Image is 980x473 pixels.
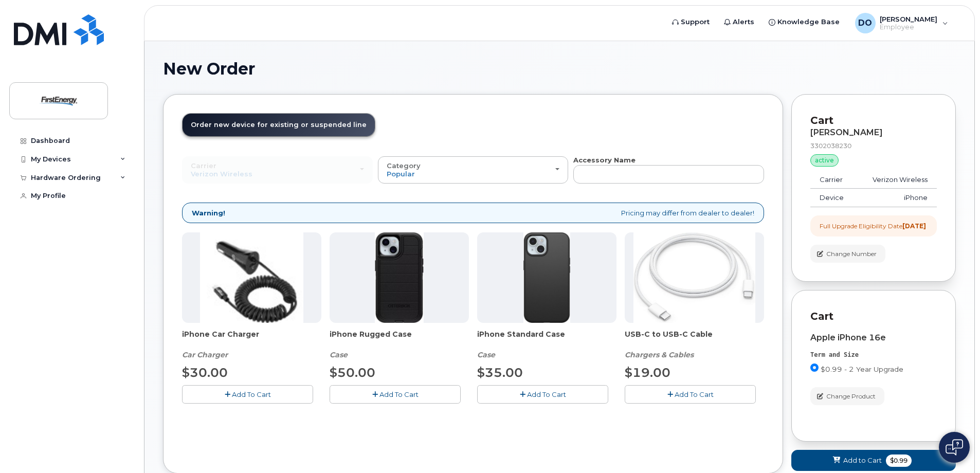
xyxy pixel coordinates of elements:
[810,351,937,359] div: Term and Size
[633,232,755,323] img: USB-C.jpg
[810,154,839,167] div: active
[826,392,876,401] span: Change Product
[810,333,937,342] div: Apple iPhone 16e
[820,222,926,230] div: Full Upgrade Eligibility Date
[330,329,469,350] span: iPhone Rugged Case
[625,329,764,360] div: USB-C to USB-C Cable
[182,329,321,350] span: iPhone Car Charger
[946,439,963,456] img: Open chat
[477,329,616,350] span: iPhone Standard Case
[182,203,764,224] div: Pricing may differ from dealer to dealer!
[379,390,419,398] span: Add To Cart
[886,454,912,467] span: $0.99
[232,390,271,398] span: Add To Cart
[810,113,937,128] p: Cart
[810,128,937,137] div: [PERSON_NAME]
[477,365,523,380] span: $35.00
[163,60,956,78] h1: New Order
[387,161,421,170] span: Category
[330,385,461,403] button: Add To Cart
[810,309,937,324] p: Cart
[810,387,884,405] button: Change Product
[182,385,313,403] button: Add To Cart
[182,365,228,380] span: $30.00
[330,365,375,380] span: $50.00
[330,350,348,359] em: Case
[527,390,566,398] span: Add To Cart
[182,329,321,360] div: iPhone Car Charger
[477,385,608,403] button: Add To Cart
[378,156,569,183] button: Category Popular
[675,390,714,398] span: Add To Cart
[821,365,903,373] span: $0.99 - 2 Year Upgrade
[857,189,937,207] td: iPhone
[857,171,937,189] td: Verizon Wireless
[192,208,225,218] strong: Warning!
[810,189,857,207] td: Device
[330,329,469,360] div: iPhone Rugged Case
[200,232,303,323] img: iphonesecg.jpg
[625,365,670,380] span: $19.00
[902,222,926,230] strong: [DATE]
[791,450,956,471] button: Add to Cart $0.99
[810,171,857,189] td: Carrier
[477,350,495,359] em: Case
[191,121,367,129] span: Order new device for existing or suspended line
[625,385,756,403] button: Add To Cart
[810,141,937,150] div: 3302038230
[477,329,616,360] div: iPhone Standard Case
[810,363,819,372] input: $0.99 - 2 Year Upgrade
[826,249,877,259] span: Change Number
[625,329,764,350] span: USB-C to USB-C Cable
[843,456,882,465] span: Add to Cart
[523,232,570,323] img: Symmetry.jpg
[810,245,885,263] button: Change Number
[573,156,636,164] strong: Accessory Name
[387,170,415,178] span: Popular
[375,232,424,323] img: Defender.jpg
[625,350,694,359] em: Chargers & Cables
[182,350,228,359] em: Car Charger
